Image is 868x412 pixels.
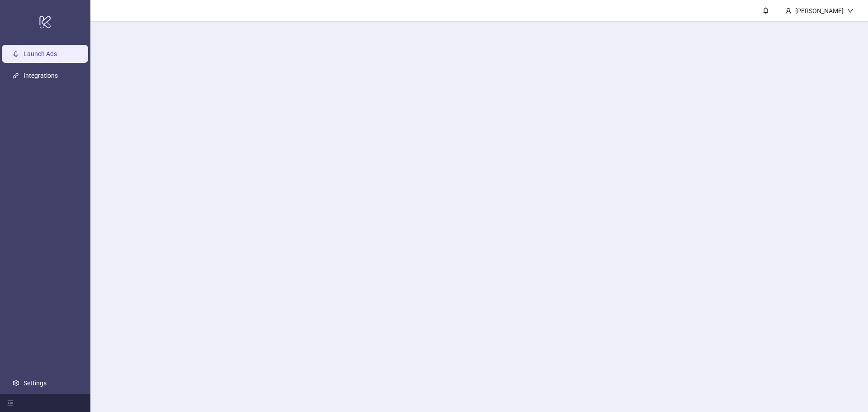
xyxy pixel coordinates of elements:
[847,8,854,14] span: down
[24,379,47,387] a: Settings
[24,50,57,57] a: Launch Ads
[24,72,58,79] a: Integrations
[763,7,769,14] span: bell
[792,6,847,16] div: [PERSON_NAME]
[7,400,14,406] span: menu-fold
[785,8,792,14] span: user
